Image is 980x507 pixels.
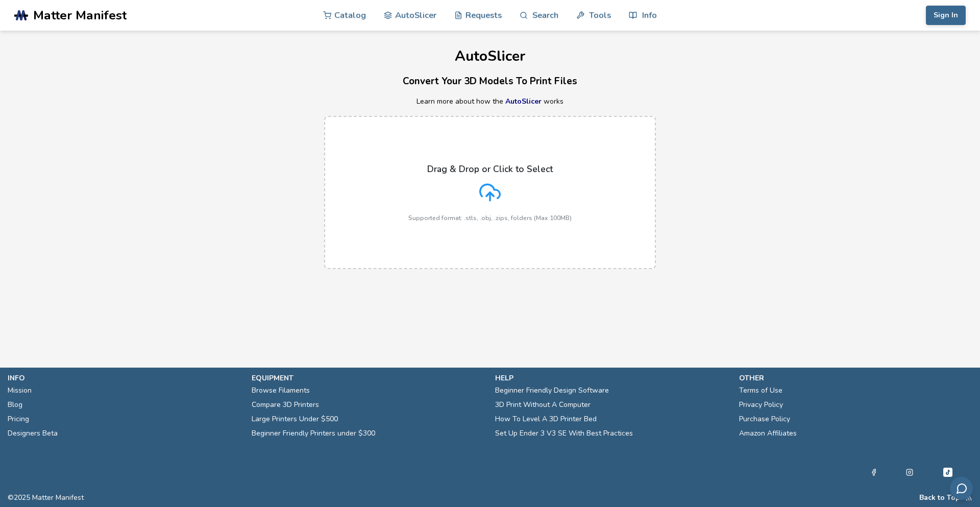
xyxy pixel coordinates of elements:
[495,398,591,412] a: 3D Print Without A Computer
[739,373,973,383] p: other
[8,494,84,502] span: © 2025 Matter Manifest
[870,466,877,478] a: Facebook
[252,383,310,398] a: Browse Filaments
[505,96,542,106] a: AutoSlicer
[33,8,127,22] span: Matter Manifest
[739,412,790,426] a: Purchase Policy
[252,398,319,412] a: Compare 3D Printers
[926,6,966,25] button: Sign In
[739,426,797,441] a: Amazon Affiliates
[495,373,729,383] p: help
[252,412,338,426] a: Large Printers Under $500
[950,477,973,500] button: Send feedback via email
[8,426,58,441] a: Designers Beta
[919,494,960,502] button: Back to Top
[495,426,633,441] a: Set Up Ender 3 V3 SE With Best Practices
[8,412,29,426] a: Pricing
[906,466,913,478] a: Instagram
[427,164,553,174] p: Drag & Drop or Click to Select
[408,214,572,222] p: Supported format: .stls, .obj, .zips, folders (Max 100MB)
[8,383,32,398] a: Mission
[739,398,783,412] a: Privacy Policy
[252,373,485,383] p: equipment
[8,373,241,383] p: info
[252,426,375,441] a: Beginner Friendly Printers under $300
[942,466,954,478] a: Tiktok
[495,383,609,398] a: Beginner Friendly Design Software
[495,412,597,426] a: How To Level A 3D Printer Bed
[8,398,22,412] a: Blog
[965,494,972,502] a: RSS Feed
[739,383,782,398] a: Terms of Use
